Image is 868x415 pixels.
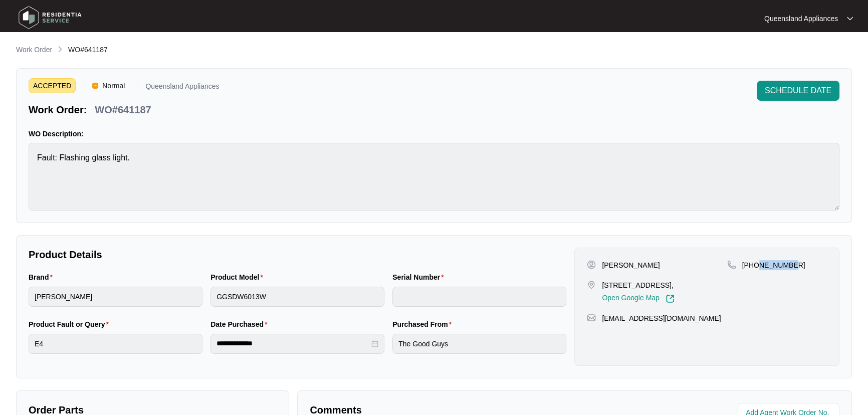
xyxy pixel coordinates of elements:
a: Work Order [14,45,54,56]
label: Serial Number [392,272,448,282]
input: Date Purchased [216,338,369,349]
span: SCHEDULE DATE [765,85,831,97]
input: Purchased From [392,334,566,354]
img: chevron-right [56,45,64,53]
input: Serial Number [392,287,566,307]
span: ACCEPTED [29,78,76,93]
input: Product Fault or Query [29,334,202,354]
img: Vercel Logo [92,83,98,89]
p: Product Details [29,248,566,262]
label: Purchased From [392,319,456,329]
p: Work Order [16,45,52,55]
label: Product Model [210,272,267,282]
button: SCHEDULE DATE [757,81,839,101]
p: [PERSON_NAME] [602,260,660,270]
input: Brand [29,287,202,307]
p: [PHONE_NUMBER] [742,260,805,270]
img: residentia service logo [15,3,85,33]
input: Product Model [210,287,384,307]
p: [STREET_ADDRESS], [602,280,674,290]
p: WO#641187 [95,103,151,117]
p: Queensland Appliances [145,83,219,93]
p: [EMAIL_ADDRESS][DOMAIN_NAME] [602,313,721,323]
img: dropdown arrow [847,16,853,21]
img: map-pin [727,260,736,269]
img: Link-External [666,294,675,303]
textarea: Fault: Flashing glass light. [29,143,839,211]
img: map-pin [587,313,596,322]
p: WO Description: [29,129,839,139]
span: Normal [98,78,129,93]
a: Open Google Map [602,294,674,303]
p: Work Order: [29,103,87,117]
span: WO#641187 [68,46,108,54]
img: user-pin [587,260,596,269]
label: Brand [29,272,57,282]
img: map-pin [587,280,596,289]
label: Date Purchased [210,319,271,329]
label: Product Fault or Query [29,319,113,329]
p: Queensland Appliances [764,14,838,24]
